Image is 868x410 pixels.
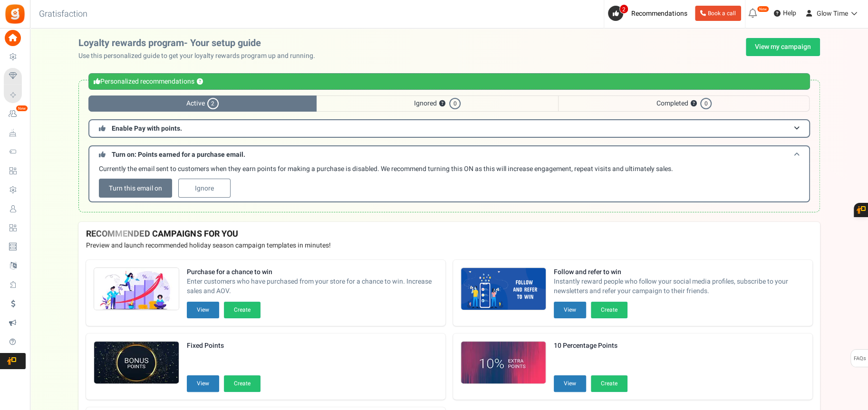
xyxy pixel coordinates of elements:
a: 2 Recommendations [608,6,691,21]
button: ? [439,101,445,107]
button: Create [591,375,627,392]
button: View [554,302,586,318]
span: Help [781,9,796,18]
a: Book a call [695,6,741,21]
strong: Fixed Points [187,341,260,351]
button: View [187,375,219,392]
button: ? [197,79,203,85]
span: 2 [619,4,628,14]
span: 0 [449,98,461,109]
h4: RECOMMENDED CAMPAIGNS FOR YOU [86,229,812,239]
strong: 10 Percentage Points [554,341,627,351]
span: Recommendations [631,9,687,19]
strong: Follow and refer to win [554,267,805,277]
span: Glow Time [817,9,848,19]
span: Active [88,95,317,112]
p: Preview and launch recommended holiday season campaign templates in minutes! [86,241,812,250]
a: Turn this email on [99,179,172,198]
a: Ignore [178,179,231,198]
h2: Loyalty rewards program- Your setup guide [78,38,323,48]
span: FAQs [853,350,866,368]
strong: Purchase for a chance to win [187,267,438,277]
div: Personalized recommendations [88,73,810,90]
em: New [16,105,28,112]
img: Recommended Campaigns [461,342,546,384]
em: New [757,6,769,12]
button: Create [591,302,627,318]
p: Currently the email sent to customers when they earn points for making a purchase is disabled. We... [99,164,804,174]
img: Recommended Campaigns [461,268,546,311]
a: Help [770,6,800,21]
button: Create [224,375,260,392]
span: Instantly reward people who follow your social media profiles, subscribe to your newsletters and ... [554,277,805,296]
a: New [4,106,26,122]
button: View [554,375,586,392]
img: Gratisfaction [4,3,26,25]
a: View my campaign [746,38,820,56]
span: Enter customers who have purchased from your store for a chance to win. Increase sales and AOV. [187,277,438,296]
h3: Gratisfaction [29,5,98,24]
span: Completed [558,95,810,112]
img: Recommended Campaigns [94,268,179,311]
p: Use this personalized guide to get your loyalty rewards program up and running. [78,51,323,61]
span: Enable Pay with points. [112,124,182,133]
span: 2 [207,98,219,109]
span: Ignored [317,95,558,112]
button: Create [224,302,260,318]
span: Turn on: Points earned for a purchase email. [112,150,245,160]
button: View [187,302,219,318]
img: Recommended Campaigns [94,342,179,384]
